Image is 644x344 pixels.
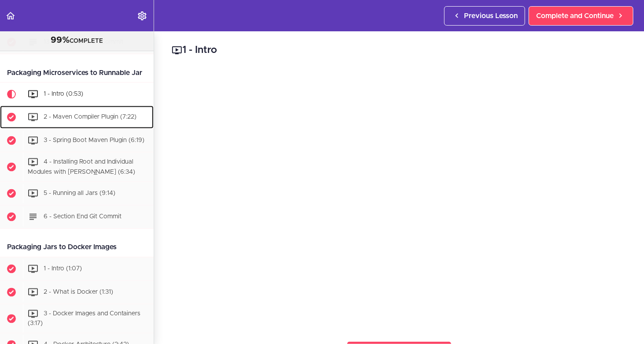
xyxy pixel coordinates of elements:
iframe: Video Player [172,71,626,327]
svg: Settings Menu [137,11,147,21]
span: 5 - Running all Jars (9:14) [44,190,115,196]
h2: 1 - Intro [172,43,626,58]
span: 2 - Maven Compiler Plugin (7:22) [44,114,136,120]
span: Complete and Continue [536,11,614,21]
a: Previous Lesson [444,6,525,26]
svg: Back to course curriculum [5,11,16,21]
span: Previous Lesson [464,11,518,21]
span: 3 - Spring Boot Maven Plugin (6:19) [44,137,144,143]
span: 1 - Intro (1:07) [44,265,82,272]
span: 4 - Installing Root and Individual Modules with [PERSON_NAME] (6:34) [28,159,135,175]
span: 3 - Docker Images and Containers (3:17) [28,310,140,327]
span: 1 - Intro (0:53) [44,91,83,97]
div: COMPLETE [11,35,143,46]
a: Complete and Continue [529,6,633,26]
span: 6 - Section End Git Commit [44,213,121,220]
span: 99% [51,36,70,45]
span: 2 - What is Docker (1:31) [44,289,113,295]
